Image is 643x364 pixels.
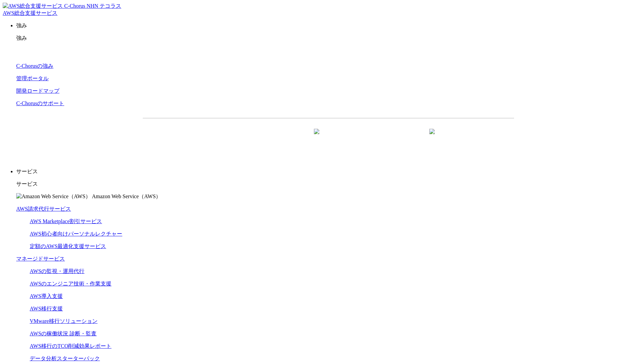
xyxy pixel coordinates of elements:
a: 定額のAWS最適化支援サービス [30,243,106,249]
a: AWS Marketplace割引サービス [30,218,102,224]
a: AWS総合支援サービス C-Chorus NHN テコラスAWS総合支援サービス [3,3,121,16]
a: データ分析スターターパック [30,356,100,361]
a: AWSの稼働状況 診断・監査 [30,331,97,336]
p: サービス [16,168,640,175]
img: AWS総合支援サービス C-Chorus [3,3,85,10]
p: 強み [16,22,640,29]
p: 強み [16,35,640,42]
img: Amazon Web Service（AWS） [16,193,91,200]
a: AWSのエンジニア技術・作業支援 [30,281,111,286]
a: C-Chorusのサポート [16,100,64,106]
a: まずは相談する [332,129,440,146]
a: 管理ポータル [16,75,49,81]
a: VMware移行ソリューション [30,318,98,324]
a: AWSの監視・運用代行 [30,268,84,274]
a: AWS請求代行サービス [16,206,71,212]
a: マネージドサービス [16,256,65,262]
a: 開発ロードマップ [16,88,59,94]
a: AWS移行支援 [30,306,63,311]
img: 矢印 [429,129,435,146]
a: C-Chorusの強み [16,63,53,69]
a: 資料を請求する [216,129,325,146]
a: AWS導入支援 [30,293,63,299]
span: Amazon Web Service（AWS） [92,193,161,199]
a: AWS初心者向けパーソナルレクチャー [30,231,122,237]
a: AWS移行のTCO削減効果レポート [30,343,111,349]
img: 矢印 [314,129,319,146]
p: サービス [16,181,640,188]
